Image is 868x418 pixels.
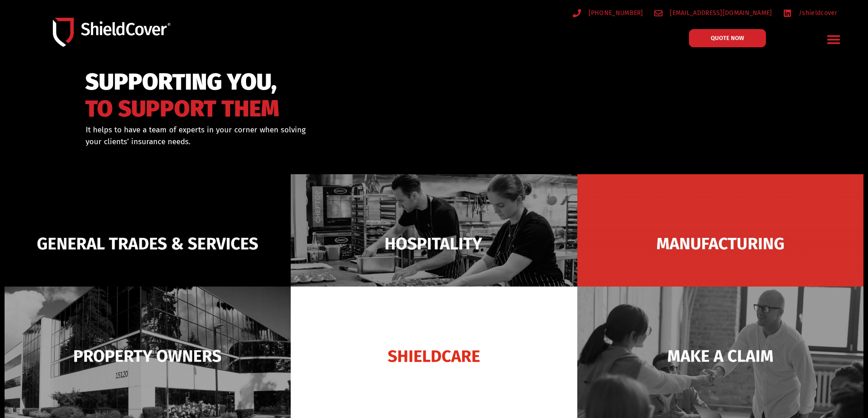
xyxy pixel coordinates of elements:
p: your clients’ insurance needs. [86,136,481,148]
a: [PHONE_NUMBER] [573,7,643,19]
span: /shieldcover [796,7,837,19]
a: [EMAIL_ADDRESS][DOMAIN_NAME] [654,7,772,19]
a: QUOTE NOW [689,29,766,47]
span: SUPPORTING YOU, [85,73,279,91]
span: [EMAIL_ADDRESS][DOMAIN_NAME] [668,7,772,19]
span: QUOTE NOW [711,35,744,41]
a: /shieldcover [783,7,837,19]
div: Menu Toggle [823,29,845,50]
img: Shield-Cover-Underwriting-Australia-logo-full [53,18,170,46]
span: [PHONE_NUMBER] [586,7,643,19]
div: It helps to have a team of experts in your corner when solving [86,124,481,147]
